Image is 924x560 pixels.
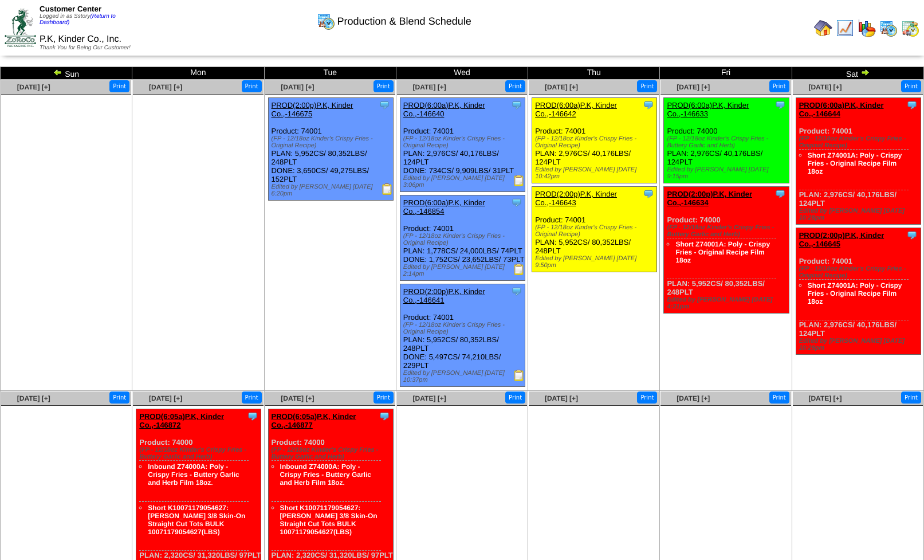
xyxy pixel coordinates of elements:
a: [DATE] [+] [677,394,710,402]
a: PROD(6:00a)P.K, Kinder Co.,-146633 [667,101,749,118]
div: Product: 74001 PLAN: 2,976CS / 40,176LBS / 124PLT [796,98,921,225]
img: Tooltip [511,99,522,111]
div: (FP - 12/18oz Kinder's Crispy Fries - Original Recipe) [272,135,393,149]
div: Product: 74001 PLAN: 5,952CS / 80,352LBS / 248PLT DONE: 5,497CS / 74,210LBS / 229PLT [400,284,525,387]
div: Product: 74001 PLAN: 5,952CS / 80,352LBS / 248PLT DONE: 3,650CS / 49,275LBS / 152PLT [268,98,393,201]
img: calendarprod.gif [317,12,335,30]
span: Customer Center [40,5,101,13]
td: Mon [132,67,264,80]
a: Short Z74001A: Poly - Crispy Fries - Original Recipe Film 18oz [808,151,902,175]
a: Short Z74001A: Poly - Crispy Fries - Original Recipe Film 18oz [808,281,902,306]
a: [DATE] [+] [413,394,446,402]
div: Product: 74001 PLAN: 2,976CS / 40,176LBS / 124PLT [532,98,657,183]
img: Tooltip [906,229,918,241]
div: (FP - 12/18oz Kinder's Crispy Fries - Original Recipe) [535,224,656,238]
td: Thu [528,67,660,80]
a: PROD(6:00a)P.K, Kinder Co.,-146640 [403,101,485,118]
button: Print [109,80,129,92]
img: Tooltip [379,410,390,422]
a: [DATE] [+] [149,394,182,402]
span: Production & Blend Schedule [337,15,471,28]
div: Product: 74001 PLAN: 2,976CS / 40,176LBS / 124PLT [796,228,921,355]
div: (FP - 12/18oz Kinder's Crispy Fries - Buttery Garlic and Herb) [272,447,393,460]
img: Production Report [513,175,525,186]
a: [DATE] [+] [281,83,314,91]
td: Wed [396,67,528,80]
div: (FP - 12/18oz Kinder's Crispy Fries - Buttery Garlic and Herb) [667,135,788,149]
button: Print [242,80,262,92]
a: PROD(2:00p)P.K, Kinder Co.,-146675 [272,101,353,118]
img: line_graph.gif [836,19,854,37]
img: Production Report [513,264,525,275]
div: Edited by [PERSON_NAME] [DATE] 10:28pm [799,207,921,221]
img: calendarinout.gif [901,19,919,37]
button: Print [109,391,129,404]
span: [DATE] [+] [808,394,842,402]
img: Tooltip [643,188,654,199]
td: Tue [264,67,396,80]
img: arrowleft.gif [53,68,62,77]
a: [DATE] [+] [545,394,578,402]
div: Edited by [PERSON_NAME] [DATE] 4:21pm [667,296,788,310]
button: Print [637,80,657,92]
a: [DATE] [+] [281,394,314,402]
div: Edited by [PERSON_NAME] [DATE] 9:15pm [667,166,788,180]
img: Tooltip [774,188,786,199]
a: [DATE] [+] [149,83,182,91]
a: Short Z74001A: Poly - Crispy Fries - Original Recipe Film 18oz [675,240,770,264]
button: Print [769,80,789,92]
a: (Return to Dashboard) [40,13,116,26]
a: Inbound Z74000A: Poly - Crispy Fries - Buttery Garlic and Herb Film 18oz. [148,463,239,487]
div: (FP - 12/18oz Kinder's Crispy Fries - Original Recipe) [403,135,525,149]
span: Thank You for Being Our Customer! [40,45,131,51]
a: PROD(2:00p)P.K, Kinder Co.,-146641 [403,287,485,304]
div: Product: 74001 PLAN: 5,952CS / 80,352LBS / 248PLT [532,187,657,272]
img: Tooltip [511,285,522,297]
a: PROD(6:00a)P.K, Kinder Co.,-146642 [535,101,617,118]
div: Edited by [PERSON_NAME] [DATE] 10:37pm [403,370,525,383]
div: Edited by [PERSON_NAME] [DATE] 9:50pm [535,255,656,269]
button: Print [505,80,525,92]
img: Tooltip [906,99,918,111]
button: Print [637,391,657,404]
a: PROD(2:00p)P.K, Kinder Co.,-146645 [799,231,884,248]
img: ZoRoCo_Logo(Green%26Foil)%20jpg.webp [5,9,36,47]
div: (FP - 12/18oz Kinder's Crispy Fries - Original Recipe) [403,233,525,246]
img: home.gif [814,19,832,37]
span: [DATE] [+] [17,394,50,402]
button: Print [901,80,921,92]
img: graph.gif [858,19,876,37]
a: PROD(6:05a)P.K, Kinder Co.,-146872 [139,412,224,429]
div: Product: 74000 PLAN: 5,952CS / 80,352LBS / 248PLT [664,187,789,314]
div: Edited by [PERSON_NAME] [DATE] 2:14pm [403,264,525,277]
div: (FP - 12/18oz Kinder's Crispy Fries - Original Recipe) [799,265,921,279]
a: PROD(6:00a)P.K, Kinder Co.,-146854 [403,198,485,216]
div: (FP - 12/18oz Kinder's Crispy Fries - Original Recipe) [799,135,921,149]
button: Print [901,391,921,404]
div: (FP - 12/18oz Kinder's Crispy Fries - Buttery Garlic and Herb) [667,224,788,238]
div: (FP - 12/18oz Kinder's Crispy Fries - Original Recipe) [535,135,656,149]
div: Edited by [PERSON_NAME] [DATE] 10:42pm [535,166,656,180]
img: Tooltip [379,99,390,111]
td: Fri [660,67,792,80]
div: Product: 74000 PLAN: 2,976CS / 40,176LBS / 124PLT [664,98,789,183]
a: Short K10071179054627: [PERSON_NAME] 3/8 Skin-On Straight Cut Tots BULK 10071179054627(LBS) [148,504,245,536]
a: [DATE] [+] [17,83,50,91]
a: PROD(2:00p)P.K, Kinder Co.,-146643 [535,190,617,207]
img: Production Report [513,370,525,381]
a: [DATE] [+] [545,83,578,91]
button: Print [242,391,262,404]
div: Edited by [PERSON_NAME] [DATE] 10:29pm [799,338,921,351]
img: Tooltip [774,99,786,111]
a: [DATE] [+] [413,83,446,91]
div: Edited by [PERSON_NAME] [DATE] 3:06pm [403,175,525,189]
img: arrowright.gif [860,68,870,77]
